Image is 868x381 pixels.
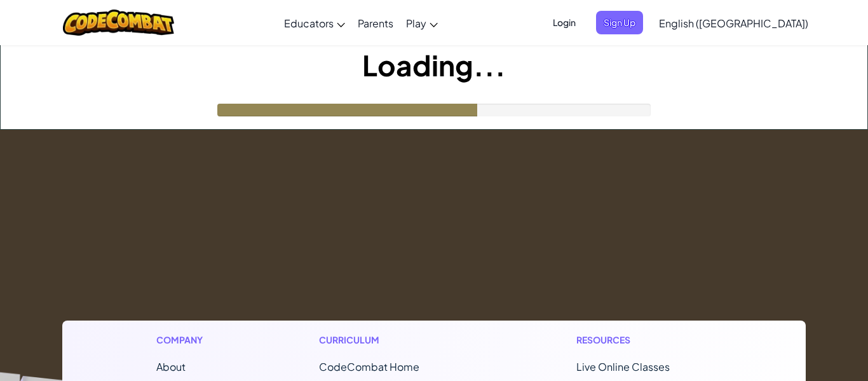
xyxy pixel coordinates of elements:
[63,10,174,36] img: CodeCombat logo
[284,17,334,30] span: Educators
[278,6,351,40] a: Educators
[319,360,419,373] span: CodeCombat Home
[1,45,867,85] h1: Loading...
[351,6,400,40] a: Parents
[596,11,643,34] button: Sign Up
[156,360,186,373] a: About
[576,360,670,373] a: Live Online Classes
[319,333,473,347] h1: Curriculum
[576,333,712,347] h1: Resources
[406,17,426,30] span: Play
[659,17,808,30] span: English ([GEOGRAPHIC_DATA])
[156,333,215,347] h1: Company
[400,6,444,40] a: Play
[653,6,815,40] a: English ([GEOGRAPHIC_DATA])
[545,11,583,34] button: Login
